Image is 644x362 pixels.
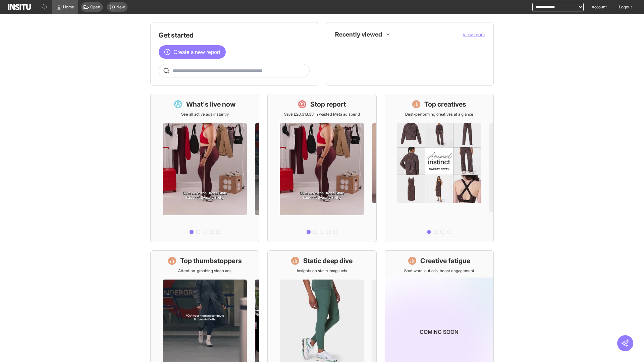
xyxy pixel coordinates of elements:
[63,4,74,10] span: Home
[463,31,485,38] button: View more
[159,45,226,59] button: Create a new report
[150,94,259,242] a: What's live nowSee all active ads instantly
[173,48,220,56] span: Create a new report
[310,100,346,109] h1: Stop report
[186,100,236,109] h1: What's live now
[424,100,466,109] h1: Top creatives
[297,268,347,274] p: Insights on static image ads
[180,256,242,265] h1: Top thumbstoppers
[267,94,376,242] a: Stop reportSave £20,318.33 in wasted Meta ad spend
[90,4,100,10] span: Open
[116,4,125,10] span: New
[8,4,31,10] img: Logo
[405,112,473,117] p: Best-performing creatives at a glance
[284,112,360,117] p: Save £20,318.33 in wasted Meta ad spend
[463,32,485,37] span: View more
[159,31,310,40] h1: Get started
[181,112,229,117] p: See all active ads instantly
[178,268,231,274] p: Attention-grabbing video ads
[385,94,494,242] a: Top creativesBest-performing creatives at a glance
[303,256,353,265] h1: Static deep dive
